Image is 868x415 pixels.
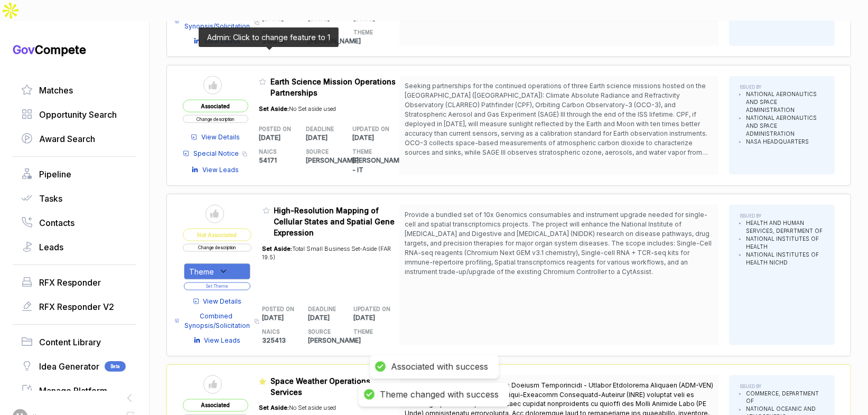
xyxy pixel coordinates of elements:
[259,133,306,143] p: [DATE]
[183,12,251,31] span: Combined Synopsis/Solicitation
[746,138,824,146] li: NASA HEADQUARTERS
[39,133,95,145] span: Award Search
[289,105,336,112] span: No Set aside used
[21,384,128,397] a: Manage Platform
[39,192,62,205] span: Tasks
[105,361,126,372] span: Beta
[308,36,354,46] p: [PERSON_NAME]
[183,244,251,252] button: Change description
[263,305,292,313] h5: POSTED ON
[746,235,824,251] li: NATIONAL INSTITUTES OF HEALTH
[306,156,353,165] p: [PERSON_NAME]
[746,390,824,405] li: COMMERCE, DEPARTMENT OF
[380,389,499,400] div: Theme changed with success
[746,114,824,138] li: NATIONAL AERONAUTICS AND SPACE ADMINISTRATION
[175,12,251,31] a: Combined Synopsis/Solicitation
[39,336,101,348] span: Content Library
[263,336,309,345] p: 325413
[289,404,336,412] span: No Set aside used
[259,105,289,112] span: Set Aside:
[391,361,488,372] div: Associated with success
[21,336,128,348] a: Content Library
[201,133,240,142] span: View Details
[184,282,250,290] button: Set Theme
[263,245,391,261] span: Total Small Business Set-Aside (FAR 19.5)
[39,241,63,253] span: Leads
[259,404,289,412] span: Set Aside:
[39,84,73,97] span: Matches
[740,84,824,90] h5: ISSUED BY
[354,36,400,46] p: -
[263,313,309,323] p: [DATE]
[21,360,128,373] a: Idea GeneratorBeta
[21,192,128,205] a: Tasks
[183,229,251,241] span: Not Associated
[306,148,336,156] h5: SOURCE
[21,241,128,253] a: Leads
[354,29,383,36] h5: THEME
[263,29,292,36] h5: NAICS
[39,360,99,373] span: Idea Generator
[270,77,396,97] span: Earth Science Mission Operations Partnerships
[306,133,353,143] p: [DATE]
[39,384,107,397] span: Manage Platform
[263,328,292,336] h5: NAICS
[352,125,382,133] h5: UPDATED ON
[259,156,306,165] p: 54171
[308,336,354,345] p: [PERSON_NAME]
[306,125,336,133] h5: DEADLINE
[13,42,136,57] h1: Compete
[263,36,309,46] p: 513210
[308,29,337,36] h5: SOURCE
[202,165,239,175] span: View Leads
[746,219,824,235] li: HEALTH AND HUMAN SERVICES, DEPARTMENT OF
[259,148,289,156] h5: NAICS
[13,43,35,56] span: Gov
[352,133,399,143] p: [DATE]
[21,300,128,313] a: RFX Responder V2
[405,211,712,276] span: Provide a bundled set of 10x Genomics consumables and instrument upgrade needed for single-cell a...
[274,206,395,237] span: High-Resolution Mapping of Cellular States and Spatial Gene Expression
[175,312,251,331] a: Combined Synopsis/Solicitation
[308,328,337,336] h5: SOURCE
[193,149,239,158] span: Special Notice
[352,148,382,156] h5: THEME
[39,168,71,181] span: Pipeline
[21,84,128,97] a: Matches
[354,313,400,323] p: [DATE]
[352,156,399,175] p: [PERSON_NAME] - IT
[259,125,289,133] h5: POSTED ON
[746,90,824,114] li: NATIONAL AERONAUTICS AND SPACE ADMINISTRATION
[39,108,117,121] span: Opportunity Search
[21,108,128,121] a: Opportunity Search
[39,216,74,229] span: Contacts
[39,300,114,313] span: RFX Responder V2
[203,297,242,306] span: View Details
[204,36,241,46] span: View Leads
[263,245,293,252] span: Set Aside:
[183,115,248,123] button: Change description
[405,82,708,166] span: Seeking partnerships for the continued operations of three Earth science missions hosted on the [...
[21,168,128,181] a: Pipeline
[183,399,248,412] span: Associated
[740,383,824,390] h5: ISSUED BY
[740,213,824,219] h5: ISSUED BY
[270,376,370,397] span: Space Weather Operations Services
[183,100,248,112] span: Associated
[183,312,251,331] span: Combined Synopsis/Solicitation
[39,276,101,289] span: RFX Responder
[354,328,383,336] h5: THEME
[21,133,128,145] a: Award Search
[746,251,824,267] li: NATIONAL INSTITUTES OF HEALTH NICHD
[308,313,354,323] p: [DATE]
[21,216,128,229] a: Contacts
[183,149,239,158] a: Special Notice
[354,305,383,313] h5: UPDATED ON
[21,276,128,289] a: RFX Responder
[189,266,214,277] span: Theme
[308,305,337,313] h5: DEADLINE
[354,336,400,345] p: -
[204,336,241,345] span: View Leads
